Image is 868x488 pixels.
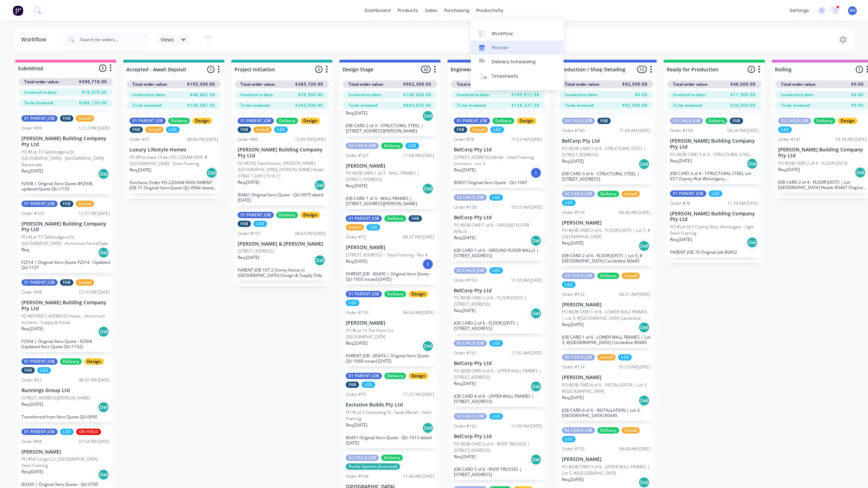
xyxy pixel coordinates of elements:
[127,115,221,193] div: 01 PARENT JOBDeliveryDesignFABInstallLGSOrder #7108:00 PM [DATE]Luxury Lifestyle HomesPO #Purchas...
[562,200,576,206] div: LGS
[21,313,110,326] p: PO #[STREET_ADDRESS] Heads - Aluminium Screens - Supply & Install
[597,118,611,124] div: FAB
[80,33,150,47] input: Search for orders...
[346,271,434,282] p: PARENT JOB - B0450 | Original Xero Quote - QU-1003 issued [DATE]
[403,310,434,316] div: 06:54 AM [DATE]
[562,191,595,197] div: 02 CHILD JOB
[471,69,564,83] a: Timesheets
[638,158,650,170] div: Del
[670,224,758,236] p: PO #Lot 657 Osprey Rise, Worongary - Light Steel Framing
[747,237,758,248] div: Del
[346,373,382,379] div: 01 PARENT JOB
[562,354,595,360] div: 02 CHILD JOB
[21,377,42,383] div: Order #52
[670,190,706,197] div: 01 PARENT JOB
[511,350,542,356] div: 11:05 AM [DATE]
[409,373,428,379] div: Design
[778,160,848,167] p: PO #JOB CARD 2 of 4 - FLOOR JOISTS
[238,212,274,218] div: 01 PARENT JOB
[778,118,811,124] div: 02 CHILD JOB
[21,125,42,131] div: Order #99
[76,115,94,122] div: Install
[849,7,855,14] span: AH
[562,364,585,370] div: Order #174
[855,167,866,178] div: Del
[489,413,503,419] div: LGS
[454,147,542,153] p: BelCorp Pty Ltd
[235,209,329,281] div: 01 PARENT JOBDeliveryDesignFABLGSOrder #10708:43 PM [DATE][PERSON_NAME] & [PERSON_NAME][STREET_AD...
[60,279,73,286] div: FAB
[492,59,536,65] div: Delivery Scheduling
[492,118,514,124] div: Delivery
[21,367,35,373] div: FAB
[562,334,650,345] p: JOB CARD 1 of 6 - LOWER WALL FRAMES | Lot 3, #[GEOGRAPHIC_DATA] Carsledine B0445
[511,277,542,284] div: 11:03 AM [DATE]
[362,382,375,388] div: LGS
[422,183,433,194] div: Del
[314,180,325,191] div: Del
[346,455,379,461] div: 02 CHILD JOB
[562,436,576,442] div: LGS
[454,350,477,356] div: Order #161
[37,367,51,373] div: LGS
[454,393,542,404] p: JOB CARD 4 of 6 - UPPER WALL FRAMES | [STREET_ADDRESS]
[238,160,326,179] p: PO #EPIQ Townhouses, [PERSON_NAME][GEOGRAPHIC_DATA], [PERSON_NAME] Head - STAGE 1 (LW1) TH 6-11
[454,167,476,173] p: Req. [DATE]
[454,204,477,210] div: Order #158
[638,322,650,333] div: Del
[618,354,632,360] div: LGS
[60,358,82,365] div: Delivery
[559,115,653,184] div: 02 CHILD JOBFABOrder #16011:04 AM [DATE]BelCorp Pty LtdPO #JOB CARD 3 of 6 - STRUCTURAL STEEL | [...
[597,354,616,360] div: Install
[454,423,477,429] div: Order #162
[454,288,542,294] p: BelCorp Pty Ltd
[19,198,113,273] div: 01 PARENT JOBFABInstallOrder #10312:31 PM [DATE][PERSON_NAME] Building Company Pty LtdPO #Lot 73 ...
[559,188,653,266] div: 02 CHILD JOBDeliveryInstallLGSOrder #13406:40 AM [DATE][PERSON_NAME]PO #JOB CARD 2 of 6 - FLOOR J...
[619,364,650,370] div: 01:53 PM [DATE]
[79,438,110,445] div: 07:54 PM [DATE]
[562,253,650,263] p: JOB CARD 2 of 6 - FLOOR JOISTS | Lot 3, #[GEOGRAPHIC_DATA] Carsledine B0445
[454,380,476,387] p: Req. [DATE]
[705,118,727,124] div: Delivery
[511,204,542,210] div: 10:53 AM [DATE]
[454,248,542,258] p: JOB CARD 1 of 6 - GROUND FLOOR WALLS | [STREET_ADDRESS]
[130,180,218,190] p: Purchase Order PO-22DIAM-0005 PARENT JOB 71 Original Xero Quote QU-0904 dated [DATE]
[778,180,867,190] p: JOB CARD 2 of 4 - FLOOR JOISTS | Lot [GEOGRAPHIC_DATA] Heads B0447 Original Xero Quote - QU-1009
[346,353,434,364] p: PARENT JOB - B0474 | Original Xero Quote - QU-1068 issued [DATE]
[778,126,792,133] div: LGS
[60,201,73,207] div: FAB
[471,55,564,69] a: Delivery Scheduling
[21,234,110,247] p: PO #Lot 73 Tallebudgera Dr, [GEOGRAPHIC_DATA] - Aluminium Fence/Gate
[489,267,503,274] div: LGS
[638,240,650,252] div: Del
[838,118,857,124] div: Design
[276,118,298,124] div: Delivery
[300,212,320,218] div: Design
[21,456,110,469] p: PO #56 Congo Cct, [GEOGRAPHIC_DATA] - Steel Framing
[192,118,212,124] div: Design
[403,234,434,240] div: 08:37 PM [DATE]
[295,230,326,237] div: 08:43 PM [DATE]
[559,270,653,348] div: 02 CHILD JOBDeliveryInstallLGSOrder #13206:31 AM [DATE][PERSON_NAME]PO #JOB CARD 1 of 6 - LOWER W...
[79,289,110,295] div: 12:10 PM [DATE]
[562,321,584,328] p: Req. [DATE]
[346,327,434,340] p: PO #Lot 15 The Point Cct, [GEOGRAPHIC_DATA]
[454,454,476,460] p: Req. [DATE]
[21,300,110,312] p: [PERSON_NAME] Building Company Pty Ltd
[384,373,406,379] div: Delivery
[730,118,743,124] div: FAB
[238,230,260,237] div: Order #107
[130,126,143,133] div: FAB
[670,171,758,181] p: JOB CARD 3 of 4 - STRUCTURAL STEEL Lot 657 Osprey Rise Worongary, [GEOGRAPHIC_DATA] Original Xero...
[492,73,518,79] div: Timesheets
[187,136,218,143] div: 08:00 PM [DATE]
[667,188,761,258] div: 01 PARENT JOBLGSOrder #7611:39 AM [DATE][PERSON_NAME] Building Company Pty LtdPO #Lot 657 Osprey ...
[346,310,369,316] div: Order #133
[454,222,542,235] p: PO #JOB CARD 1 of 6 - GROUND FLOOR WALLS
[21,358,58,365] div: 01 PARENT JOB
[619,291,650,298] div: 06:31 AM [DATE]
[409,215,422,222] div: FAB
[361,5,394,16] a: dashboard
[346,163,434,169] p: [PERSON_NAME]
[238,179,259,186] p: Req. [DATE]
